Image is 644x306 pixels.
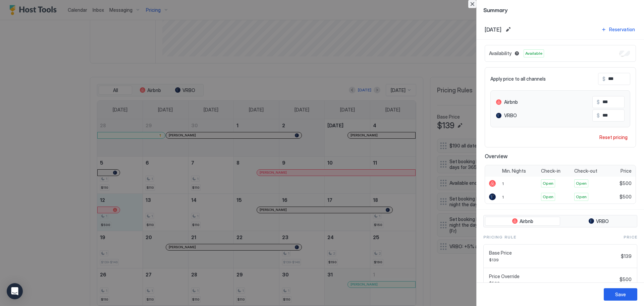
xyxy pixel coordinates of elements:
[597,113,600,119] span: $
[597,133,630,142] button: Reset pricing
[621,253,632,259] span: $139
[596,218,609,224] span: VRBO
[489,250,618,256] span: Base Price
[489,50,512,56] span: Availability
[483,5,637,14] span: Summary
[609,26,635,33] div: Reservation
[576,194,587,200] span: Open
[504,113,517,119] span: VRBO
[576,180,587,186] span: Open
[489,273,617,279] span: Price Override
[597,99,600,105] span: $
[543,180,553,186] span: Open
[574,168,597,174] span: Check-out
[621,168,632,174] span: Price
[541,168,560,174] span: Check-in
[489,257,618,262] span: $139
[485,217,560,226] button: Airbnb
[513,49,521,57] button: Blocked dates override all pricing rules and remain unavailable until manually unblocked
[620,180,632,186] span: $500
[502,168,526,174] span: Min. Nights
[561,217,636,226] button: VRBO
[620,194,632,200] span: $500
[525,50,542,56] span: Available
[624,234,637,240] span: Price
[504,26,512,34] button: Edit date range
[502,194,504,200] span: 1
[490,76,546,82] span: Apply price to all channels
[483,234,516,240] span: Pricing Rule
[7,283,23,299] div: Open Intercom Messenger
[615,291,626,298] div: Save
[604,288,637,301] button: Save
[520,218,533,224] span: Airbnb
[483,215,637,228] div: tab-group
[502,181,504,186] span: 1
[485,26,501,33] span: [DATE]
[504,99,518,105] span: Airbnb
[599,134,628,141] div: Reset pricing
[602,76,605,82] span: $
[600,25,636,34] button: Reservation
[485,153,636,160] span: Overview
[620,276,632,282] span: $500
[543,194,553,200] span: Open
[489,280,617,286] span: $500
